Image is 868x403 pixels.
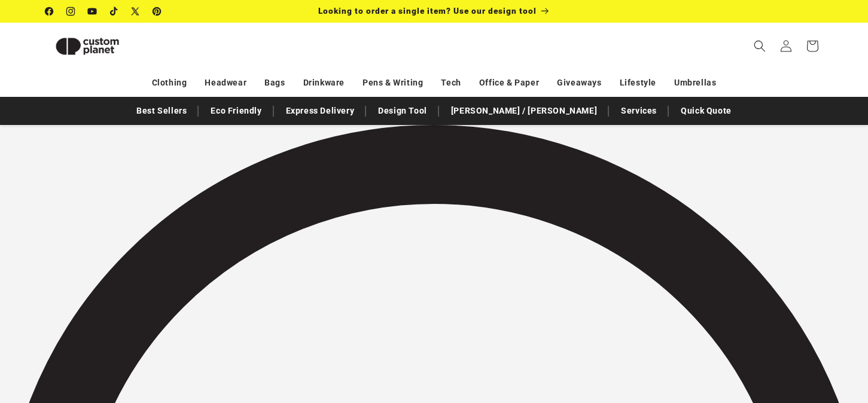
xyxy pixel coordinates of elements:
a: Office & Paper [479,72,539,93]
a: Best Sellers [130,100,193,121]
a: Eco Friendly [205,100,267,121]
a: Design Tool [372,100,433,121]
a: Express Delivery [280,100,361,121]
a: Lifestyle [620,72,656,93]
span: Looking to order a single item? Use our design tool [318,6,537,16]
img: Custom Planet [45,28,129,65]
a: [PERSON_NAME] / [PERSON_NAME] [445,100,603,121]
a: Quick Quote [675,100,738,121]
a: Custom Planet [41,23,169,69]
a: Drinkware [303,72,345,93]
a: Clothing [152,72,187,93]
a: Tech [441,72,461,93]
a: Bags [264,72,285,93]
a: Headwear [205,72,246,93]
summary: Search [747,33,773,59]
a: Pens & Writing [363,72,423,93]
a: Giveaways [557,72,601,93]
a: Umbrellas [674,72,716,93]
a: Services [615,100,663,121]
